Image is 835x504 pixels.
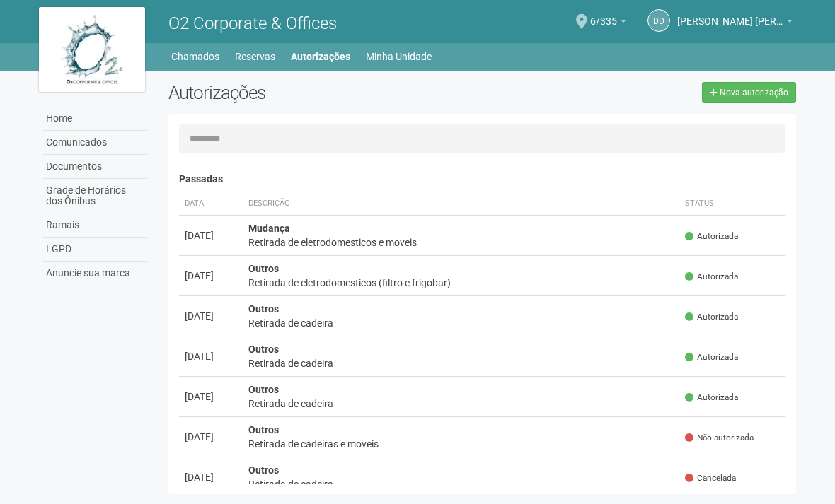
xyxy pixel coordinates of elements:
[42,238,147,262] a: LGPD
[179,192,243,216] th: Data
[42,179,147,213] a: Grade de Horários dos Ônibus
[179,174,785,184] h4: Passadas
[590,18,626,29] a: 6/335
[171,47,219,66] a: Chamados
[248,235,674,250] div: Retirada de eletrodomesticos e moveis
[679,192,785,216] th: Status
[366,47,432,66] a: Minha Unidade
[685,311,738,323] span: Autorizada
[685,271,738,283] span: Autorizada
[248,303,279,315] strong: Outros
[248,276,674,290] div: Retirada de eletrodomesticos (filtro e frigobar)
[42,213,147,238] a: Ramais
[185,349,237,363] div: [DATE]
[685,351,738,363] span: Autorizada
[248,384,279,395] strong: Outros
[248,356,674,370] div: Retirada de cadeira
[185,389,237,404] div: [DATE]
[168,13,337,33] span: O2 Corporate & Offices
[685,472,736,484] span: Cancelada
[42,155,147,179] a: Documentos
[248,437,674,451] div: Retirada de cadeiras e moveis
[685,230,738,242] span: Autorizada
[42,131,147,155] a: Comunicados
[39,7,145,92] img: logo.jpg
[248,477,674,491] div: Retirada de cadeira
[185,309,237,323] div: [DATE]
[590,2,617,27] span: 6/335
[702,82,796,103] a: Nova autorização
[248,263,279,274] strong: Outros
[248,344,279,355] strong: Outros
[185,470,237,484] div: [DATE]
[42,107,147,131] a: Home
[42,262,147,285] a: Anuncie sua marca
[243,192,679,216] th: Descrição
[685,392,738,404] span: Autorizada
[720,88,788,98] span: Nova autorização
[185,430,237,444] div: [DATE]
[291,47,350,66] a: Autorizações
[677,18,793,29] a: [PERSON_NAME] [PERSON_NAME]
[248,464,279,476] strong: Outros
[248,424,279,435] strong: Outros
[235,47,275,66] a: Reservas
[677,2,783,27] span: Douglas de Almeida Roberto
[647,9,670,32] a: Dd
[168,82,471,103] h2: Autorizações
[185,269,237,283] div: [DATE]
[685,432,754,444] span: Não autorizada
[185,228,237,242] div: [DATE]
[248,316,674,330] div: Retirada de cadeira
[248,397,674,411] div: Retirada de cadeira
[248,223,290,234] strong: Mudança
